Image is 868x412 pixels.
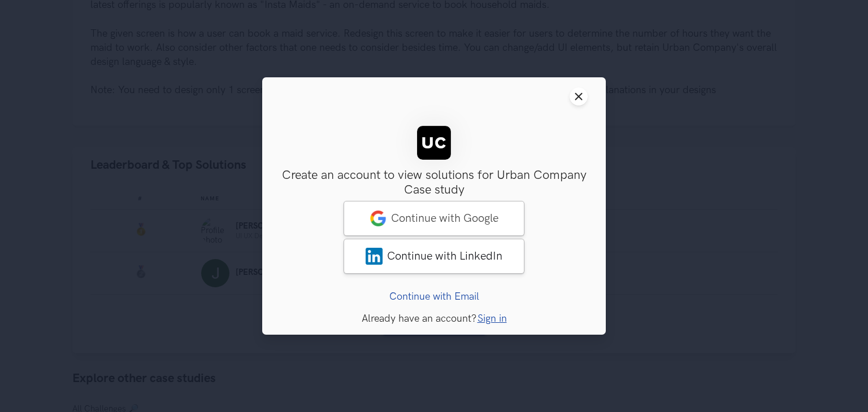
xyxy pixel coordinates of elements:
[362,313,476,325] span: Already have an account?
[389,291,479,303] a: Continue with Email
[478,313,507,325] a: Sign in
[344,239,524,274] a: LinkedInContinue with LinkedIn
[391,212,498,225] span: Continue with Google
[344,201,524,236] a: googleContinue with Google
[370,210,387,227] img: google
[387,249,502,263] span: Continue with LinkedIn
[280,168,588,198] h3: Create an account to view solutions for Urban Company Case study
[366,248,383,265] img: LinkedIn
